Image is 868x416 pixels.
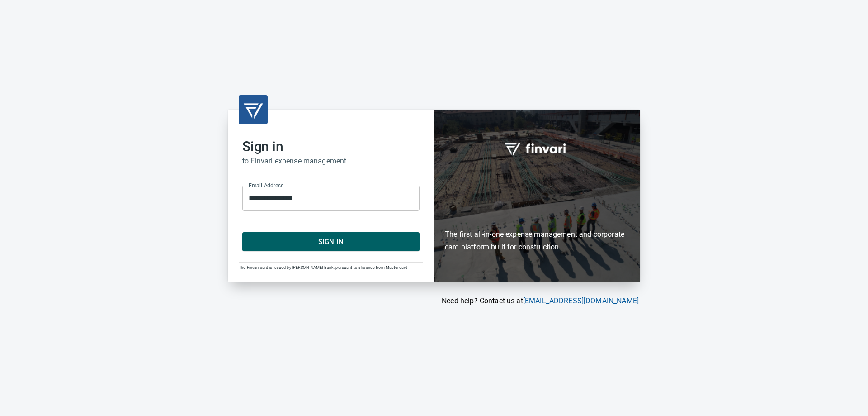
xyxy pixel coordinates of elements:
a: [EMAIL_ADDRESS][DOMAIN_NAME] [523,296,639,305]
p: Need help? Contact us at [228,296,639,306]
h6: The first all-in-one expense management and corporate card platform built for construction. [445,176,629,254]
span: The Finvari card is issued by [PERSON_NAME] Bank, pursuant to a license from Mastercard [239,265,407,270]
h2: Sign in [242,139,420,155]
div: Finvari [434,110,640,282]
button: Sign In [242,232,420,251]
span: Sign In [252,236,410,248]
img: fullword_logo_white.png [503,138,571,159]
h6: to Finvari expense management [242,155,420,167]
img: transparent_logo.png [242,99,264,120]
